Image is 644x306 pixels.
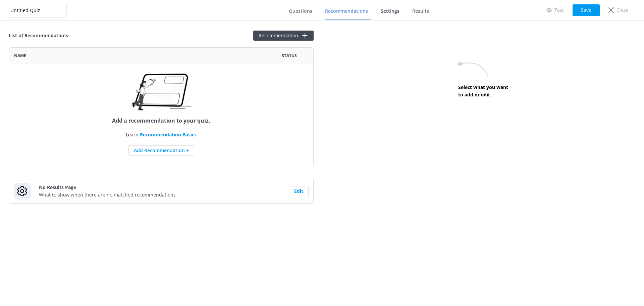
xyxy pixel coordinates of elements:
[412,8,429,14] span: Results
[325,8,368,14] span: Recommendations
[126,131,197,138] p: Learn
[253,31,314,41] button: Recommendation
[381,8,399,14] span: Settings
[542,4,569,16] a: Test
[112,117,210,125] h4: Add a recommendation to your quiz.
[140,131,197,138] a: Recommendation Basics
[9,32,68,39] h4: List of Recommendations
[616,6,629,14] p: Close
[573,4,600,16] button: Save
[131,74,192,110] img: sending...
[554,6,564,14] p: Test
[458,84,508,99] p: Select what you want to add or edit
[128,145,194,156] button: Add Recommendation +
[9,64,314,165] div: grid
[14,52,26,59] span: Name
[289,8,312,14] span: Questions
[39,184,289,191] h4: No Results Page
[289,186,309,196] button: Edit
[39,191,289,199] p: What to show when there are no matched recommendations
[282,52,297,59] span: Status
